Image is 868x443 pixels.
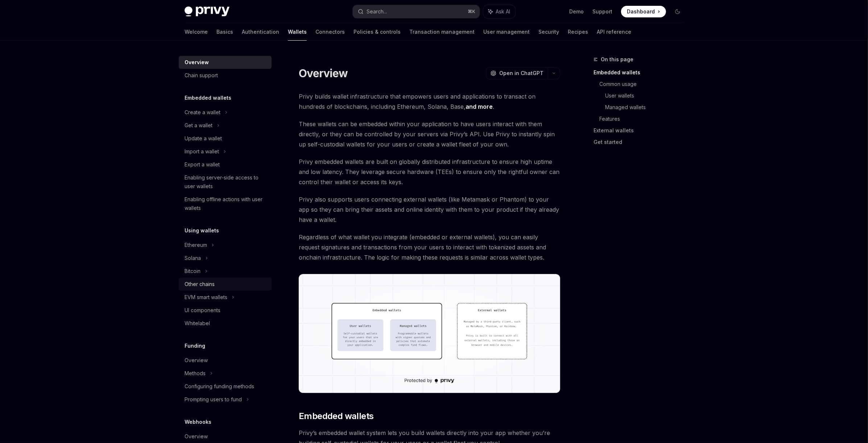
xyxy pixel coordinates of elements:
[185,267,201,276] div: Bitcoin
[185,369,206,378] div: Methods
[216,23,233,41] a: Basics
[185,134,222,143] div: Update a wallet
[483,5,515,18] button: Ask AI
[569,8,584,15] a: Demo
[288,23,307,41] a: Wallets
[299,119,560,149] span: These wallets can be embedded within your application to have users interact with them directly, ...
[179,304,272,317] a: UI components
[185,306,220,315] div: UI components
[185,356,208,365] div: Overview
[594,136,689,148] a: Get started
[179,430,272,443] a: Overview
[179,56,272,69] a: Overview
[299,194,560,225] span: Privy also supports users connecting external wallets (like Metamask or Phantom) to your app so t...
[185,94,231,102] h5: Embedded wallets
[185,7,230,17] img: dark logo
[353,5,480,18] button: Search...⌘K
[299,232,560,262] span: Regardless of what wallet you integrate (embedded or external wallets), you can easily request si...
[486,67,548,79] button: Open in ChatGPT
[185,71,218,80] div: Chain support
[185,395,242,404] div: Prompting users to fund
[568,23,588,41] a: Recipes
[354,23,401,41] a: Policies & controls
[592,8,612,15] a: Support
[185,418,211,426] h5: Webhooks
[594,67,689,78] a: Embedded wallets
[605,90,689,102] a: User wallets
[468,9,475,15] span: ⌘ K
[299,67,348,80] h1: Overview
[499,70,543,77] span: Open in ChatGPT
[466,103,493,111] a: and more
[185,432,208,441] div: Overview
[185,195,267,212] div: Enabling offline actions with user wallets
[179,69,272,82] a: Chain support
[299,410,373,422] span: Embedded wallets
[299,157,560,187] span: Privy embedded wallets are built on globally distributed infrastructure to ensure high uptime and...
[179,193,272,215] a: Enabling offline actions with user wallets
[179,171,272,193] a: Enabling server-side access to user wallets
[179,317,272,330] a: Whitelabel
[185,147,219,156] div: Import a wallet
[185,293,227,302] div: EVM smart wallets
[179,380,272,393] a: Configuring funding methods
[299,274,560,393] img: images/walletoverview.png
[599,78,689,90] a: Common usage
[605,102,689,113] a: Managed wallets
[409,23,475,41] a: Transaction management
[185,254,201,262] div: Solana
[672,6,683,17] button: Toggle dark mode
[185,226,219,235] h5: Using wallets
[185,108,220,117] div: Create a wallet
[185,58,209,67] div: Overview
[179,354,272,367] a: Overview
[185,319,210,328] div: Whitelabel
[483,23,530,41] a: User management
[179,278,272,291] a: Other chains
[594,125,689,136] a: External wallets
[299,91,560,112] span: Privy builds wallet infrastructure that empowers users and applications to transact on hundreds o...
[179,132,272,145] a: Update a wallet
[242,23,279,41] a: Authentication
[185,121,212,130] div: Get a wallet
[185,280,215,289] div: Other chains
[185,173,267,191] div: Enabling server-side access to user wallets
[185,241,207,249] div: Ethereum
[367,7,387,16] div: Search...
[185,341,205,350] h5: Funding
[627,8,655,15] span: Dashboard
[185,160,220,169] div: Export a wallet
[185,382,254,391] div: Configuring funding methods
[315,23,345,41] a: Connectors
[179,158,272,171] a: Export a wallet
[185,23,208,41] a: Welcome
[621,6,666,17] a: Dashboard
[597,23,631,41] a: API reference
[599,113,689,125] a: Features
[496,8,510,15] span: Ask AI
[538,23,559,41] a: Security
[601,55,633,64] span: On this page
